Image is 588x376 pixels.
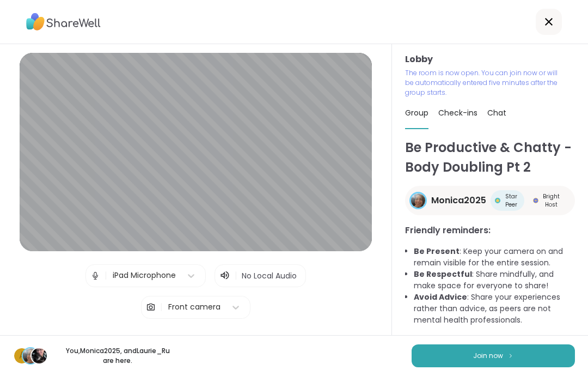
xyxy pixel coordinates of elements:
img: Microphone [90,265,100,287]
li: : Share mindfully, and make space for everyone to share! [414,269,575,292]
span: Test speaker and microphone [139,334,253,344]
span: Bright Host [541,192,562,209]
button: Join now [412,344,575,367]
img: Laurie_Ru [32,348,47,363]
span: Group [405,107,428,118]
img: Bright Host [533,198,538,203]
span: Check-ins [438,107,477,118]
div: Front camera [168,301,220,313]
li: : Keep your camera on and remain visible for the entire session. [414,246,575,269]
h1: Be Productive & Chatty - Body Doubling Pt 2 [405,138,575,177]
h3: Friendly reminders: [405,224,575,237]
b: Be Respectful [414,269,472,280]
b: Avoid Advice [414,292,467,302]
span: No Local Audio [242,270,297,281]
img: Monica2025 [411,193,425,208]
img: Camera [146,296,156,318]
span: | [235,269,237,282]
span: A [19,349,25,363]
span: Monica2025 [431,194,486,207]
p: You, Monica2025 , and Laurie_Ru are here. [57,346,179,366]
li: : Share your experiences rather than advice, as peers are not mental health professionals. [414,292,575,326]
span: Join now [473,351,503,361]
img: Monica2025 [23,348,38,363]
span: | [160,296,163,318]
img: ShareWell Logo [26,9,101,34]
b: Be Present [414,246,460,257]
div: iPad Microphone [113,270,176,281]
img: ShareWell Logomark [507,353,514,359]
span: Chat [487,107,506,118]
button: Test speaker and microphone [135,328,257,350]
h3: Lobby [405,53,575,66]
p: The room is now open. You can join now or will be automatically entered five minutes after the gr... [405,68,562,98]
img: Star Peer [495,198,500,203]
span: Star Peer [503,192,520,209]
a: Monica2025Monica2025Star PeerStar PeerBright HostBright Host [405,186,575,215]
span: | [105,265,107,287]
